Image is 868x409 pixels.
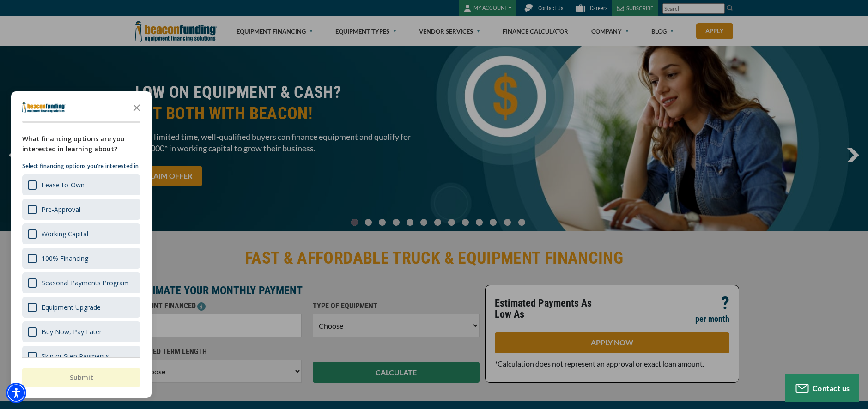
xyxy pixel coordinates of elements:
button: Submit [22,368,140,387]
div: Skip or Step Payments [42,352,109,361]
div: Working Capital [42,229,88,238]
div: Buy Now, Pay Later [22,321,140,342]
div: Lease-to-Own [22,174,140,195]
div: 100% Financing [22,248,140,269]
div: Survey [11,91,152,398]
div: Working Capital [22,223,140,244]
div: Lease-to-Own [42,180,85,189]
div: Seasonal Payments Program [42,278,129,287]
div: Pre-Approval [42,205,80,214]
div: Buy Now, Pay Later [42,327,102,336]
button: Contact us [785,374,859,402]
div: Seasonal Payments Program [22,272,140,293]
div: Equipment Upgrade [42,303,101,312]
div: 100% Financing [42,254,88,263]
div: What financing options are you interested in learning about? [22,134,140,154]
div: Pre-Approval [22,199,140,220]
div: Skip or Step Payments [22,346,140,367]
img: Company logo [22,102,66,113]
p: Select financing options you're interested in [22,162,140,171]
button: Close the survey [127,98,146,116]
div: Accessibility Menu [6,383,26,403]
div: Equipment Upgrade [22,297,140,318]
span: Contact us [813,384,850,392]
